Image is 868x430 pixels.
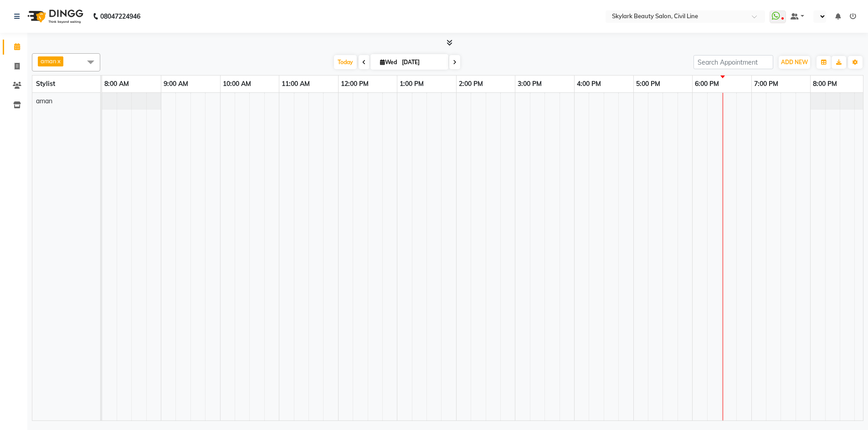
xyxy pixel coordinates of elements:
[36,80,55,88] span: Stylist
[397,77,426,91] a: 1:00 PM
[279,77,312,91] a: 11:00 AM
[752,77,781,91] a: 7:00 PM
[781,59,808,66] span: ADD NEW
[41,57,56,65] span: aman
[575,77,603,91] a: 4:00 PM
[339,77,371,91] a: 12:00 PM
[693,55,773,69] input: Search Appointment
[23,4,86,29] img: logo
[693,77,721,91] a: 6:00 PM
[399,56,445,69] input: 2025-09-03
[811,77,839,91] a: 8:00 PM
[457,77,485,91] a: 2:00 PM
[161,77,190,91] a: 9:00 AM
[779,56,810,69] button: ADD NEW
[102,77,131,91] a: 8:00 AM
[378,59,399,66] span: Wed
[221,77,253,91] a: 10:00 AM
[100,4,140,29] b: 08047224946
[36,97,52,105] span: aman
[334,55,357,69] span: Today
[515,77,544,91] a: 3:00 PM
[56,57,61,65] a: x
[634,77,663,91] a: 5:00 PM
